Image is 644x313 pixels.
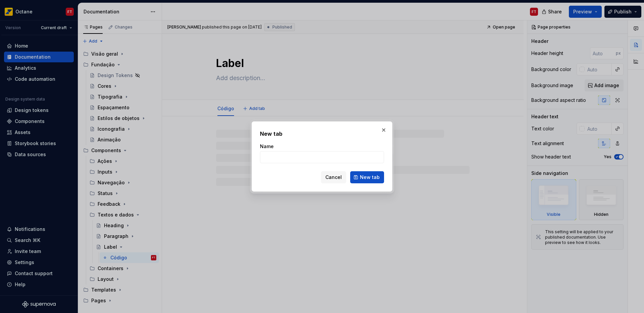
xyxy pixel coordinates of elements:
button: New tab [350,171,384,183]
button: Cancel [321,171,346,183]
label: Name [260,143,274,150]
span: New tab [360,174,380,181]
h2: New tab [260,130,384,138]
span: Cancel [325,174,342,181]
